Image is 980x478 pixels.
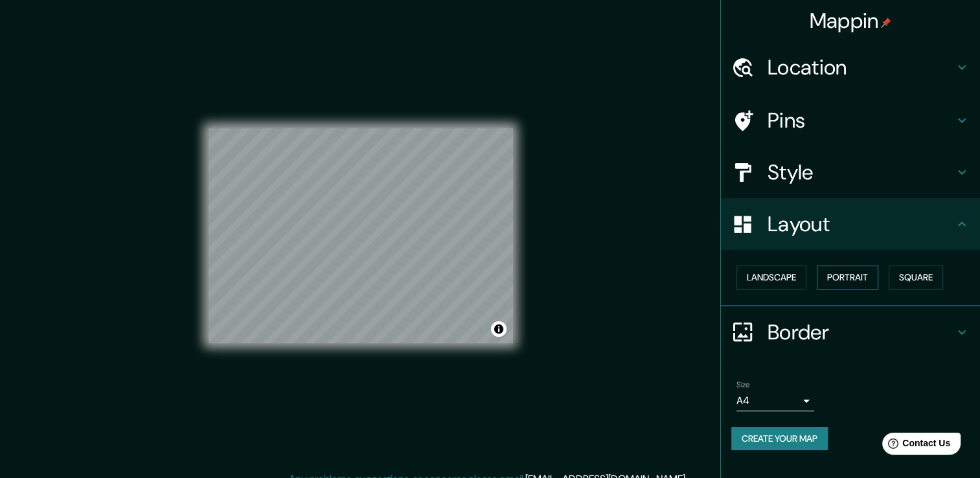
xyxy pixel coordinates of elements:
div: Style [721,146,980,198]
button: Create your map [731,427,828,451]
button: Portrait [817,266,878,290]
div: Layout [721,198,980,250]
h4: Location [768,54,954,80]
button: Toggle attribution [491,321,507,337]
iframe: Help widget launcher [865,427,966,464]
div: Location [721,41,980,93]
div: Pins [721,95,980,146]
canvas: Map [209,128,513,343]
button: Landscape [736,266,806,290]
label: Size [736,379,750,390]
div: Border [721,306,980,358]
div: A4 [736,391,814,411]
h4: Border [768,319,954,345]
button: Square [889,266,943,290]
h4: Pins [768,108,954,133]
h4: Mappin [810,8,892,34]
h4: Layout [768,211,954,237]
img: pin-icon.png [881,17,891,28]
h4: Style [768,159,954,185]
